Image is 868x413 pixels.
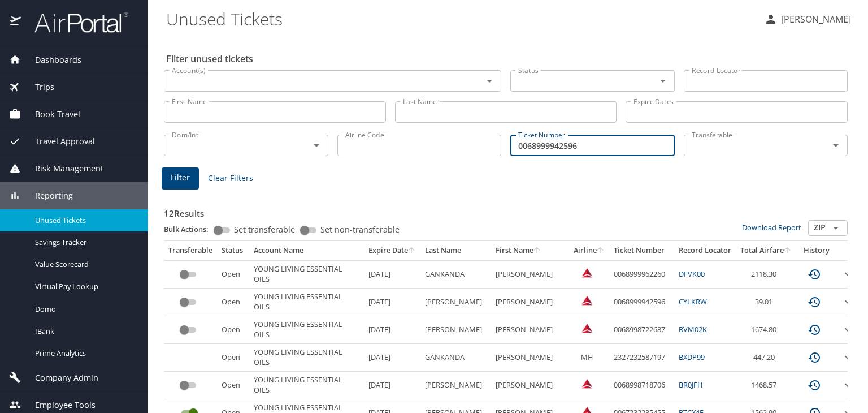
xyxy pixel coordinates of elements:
th: Account Name [249,241,364,260]
td: [DATE] [364,260,420,288]
p: Bulk Actions: [164,224,218,234]
span: Risk Management [21,162,103,175]
td: Open [217,372,249,399]
span: Company Admin [21,372,98,384]
a: BVM02K [679,324,707,334]
span: Value Scorecard [35,259,134,270]
span: Reporting [21,190,73,202]
button: expand row [841,351,855,364]
span: Filter [171,171,190,185]
td: [DATE] [364,344,420,372]
button: Open [828,137,844,153]
div: Transferable [168,246,212,256]
h1: Unused Tickets [166,1,755,36]
span: Clear Filters [208,171,253,186]
td: [PERSON_NAME] [491,260,569,288]
td: 0068999942596 [609,289,674,316]
button: [PERSON_NAME] [759,9,856,29]
td: [PERSON_NAME] [491,372,569,399]
td: Open [217,260,249,288]
span: MH [581,352,593,362]
th: Airline [569,241,609,260]
button: Open [655,73,671,89]
span: Trips [21,81,54,93]
img: icon-airportal.png [10,11,22,33]
span: Domo [35,304,134,315]
span: Employee Tools [21,399,96,411]
span: Travel Approval [21,135,95,148]
th: Record Locator [674,241,736,260]
td: [PERSON_NAME] [491,289,569,316]
td: YOUNG LIVING ESSENTIAL OILS [249,316,364,344]
span: Prime Analytics [35,348,134,359]
td: Open [217,289,249,316]
img: Delta Airlines [581,378,593,389]
td: Open [217,316,249,344]
td: [DATE] [364,372,420,399]
td: GANKANDA [420,344,491,372]
td: 0068998722687 [609,316,674,344]
img: Delta Airlines [581,322,593,334]
img: Delta Airlines [581,267,593,278]
button: expand row [841,378,855,392]
button: Open [828,220,844,236]
td: 39.01 [736,289,796,316]
th: Last Name [420,241,491,260]
td: 2118.30 [736,260,796,288]
td: [PERSON_NAME] [491,316,569,344]
th: Status [217,241,249,260]
td: 1468.57 [736,372,796,399]
button: sort [533,247,541,255]
h2: Filter unused tickets [166,50,850,68]
td: Open [217,344,249,372]
a: CYLKRW [679,296,707,307]
button: sort [784,247,792,255]
td: [PERSON_NAME] [420,289,491,316]
td: 1674.80 [736,316,796,344]
td: YOUNG LIVING ESSENTIAL OILS [249,260,364,288]
a: DFVK00 [679,269,705,279]
span: Book Travel [21,108,80,121]
button: sort [597,247,605,255]
span: Savings Tracker [35,237,134,248]
th: Ticket Number [609,241,674,260]
span: Set non-transferable [320,226,400,234]
td: 2327232587197 [609,344,674,372]
a: BXDP99 [679,352,705,362]
td: 0068999962260 [609,260,674,288]
td: YOUNG LIVING ESSENTIAL OILS [249,289,364,316]
button: expand row [841,323,855,337]
span: Virtual Pay Lookup [35,281,134,292]
td: [PERSON_NAME] [420,372,491,399]
p: [PERSON_NAME] [778,12,851,26]
td: [PERSON_NAME] [491,344,569,372]
button: Filter [162,167,199,190]
td: [DATE] [364,289,420,316]
a: BR0JFH [679,380,702,390]
th: History [796,241,837,260]
th: Expire Date [364,241,420,260]
img: airportal-logo.png [22,11,128,33]
th: Total Airfare [736,241,796,260]
td: GANKANDA [420,260,491,288]
span: Unused Tickets [35,215,134,226]
button: expand row [841,268,855,281]
td: [DATE] [364,316,420,344]
td: 447.20 [736,344,796,372]
button: Open [309,137,324,153]
button: Clear Filters [203,168,258,189]
span: IBank [35,326,134,337]
td: 0068998718706 [609,372,674,399]
td: YOUNG LIVING ESSENTIAL OILS [249,344,364,372]
h3: 12 Results [164,200,848,220]
button: Open [481,73,497,89]
td: [PERSON_NAME] [420,316,491,344]
td: YOUNG LIVING ESSENTIAL OILS [249,372,364,399]
button: sort [408,247,416,255]
a: Download Report [742,222,801,233]
span: Set transferable [234,226,295,234]
button: expand row [841,295,855,309]
span: Dashboards [21,54,81,66]
th: First Name [491,241,569,260]
img: Delta Airlines [581,295,593,306]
